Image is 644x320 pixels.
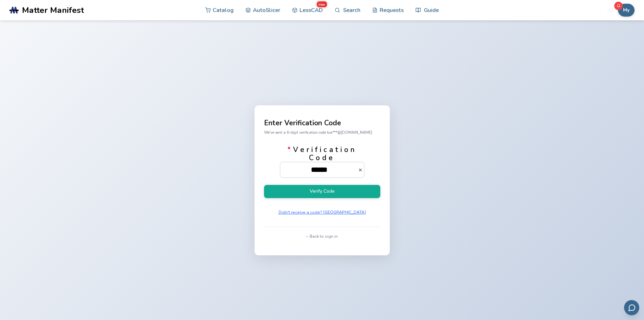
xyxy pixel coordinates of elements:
button: *Verification Code [358,168,364,172]
button: Didn't receive a code? [GEOGRAPHIC_DATA] [276,208,368,217]
input: *Verification Code [280,162,358,177]
button: Verify Code [264,185,380,198]
label: Verification Code [280,146,364,177]
button: Send feedback via email [624,300,639,315]
button: ← Back to sign in [304,232,340,241]
p: We've sent a 6-digit verification code to a***@[DOMAIN_NAME] [264,129,380,136]
span: new [317,1,327,7]
p: Enter Verification Code [264,120,380,127]
button: My [618,4,635,17]
span: Matter Manifest [22,5,84,15]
